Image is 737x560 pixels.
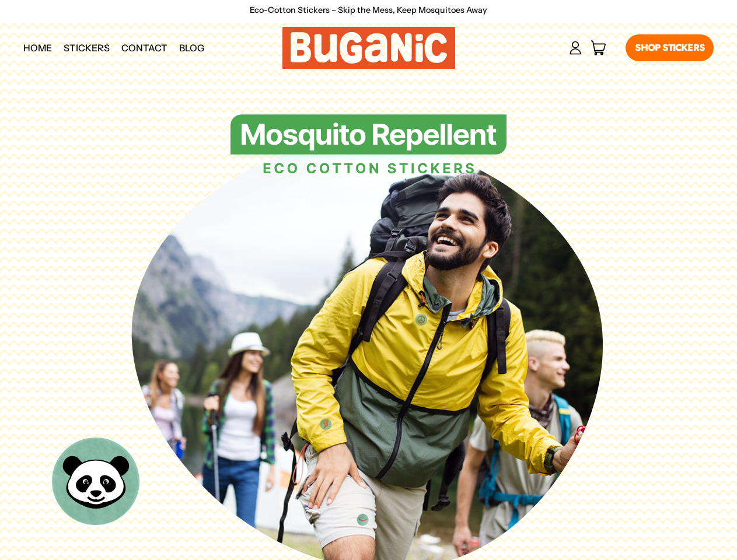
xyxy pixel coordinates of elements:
[58,33,116,62] a: Stickers
[282,27,455,69] a: Buganic Buganic
[116,33,173,62] a: Contact
[173,33,210,62] a: Blog
[626,34,714,61] a: Shop Stickers
[18,33,58,62] a: Home
[230,114,507,175] img: Buganic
